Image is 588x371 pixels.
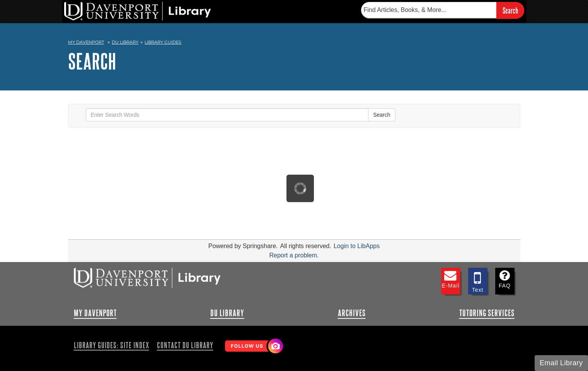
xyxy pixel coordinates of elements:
div: All rights reserved. [279,243,332,249]
img: DU Libraries [74,268,221,288]
div: Powered by Springshare. [207,243,279,249]
form: Searches DU Library's articles, books, and more [361,2,524,19]
img: Follow Us! Instagram [221,335,285,357]
input: Search [496,2,524,19]
a: Archives [338,308,366,318]
a: E-mail [441,268,460,294]
h1: Search [68,49,520,73]
a: FAQ [495,268,515,294]
a: Report a problem. [269,252,319,259]
a: My Davenport [68,39,104,46]
a: DU Library [112,39,138,45]
button: Search [368,108,395,121]
a: Login to LibApps [334,243,380,249]
a: Contact DU Library [154,339,216,352]
img: Working... [294,182,306,194]
a: DU Library [210,308,244,318]
a: My Davenport [74,308,117,318]
img: DU Library [64,2,211,20]
a: Library Guides: Site Index [74,339,152,352]
a: Library Guides [145,39,181,45]
input: Find Articles, Books, & More... [361,2,496,18]
input: Enter Search Words [86,108,369,121]
nav: breadcrumb [68,37,520,49]
a: Tutoring Services [459,308,515,318]
button: Email Library [535,355,588,371]
a: Text [468,268,487,294]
